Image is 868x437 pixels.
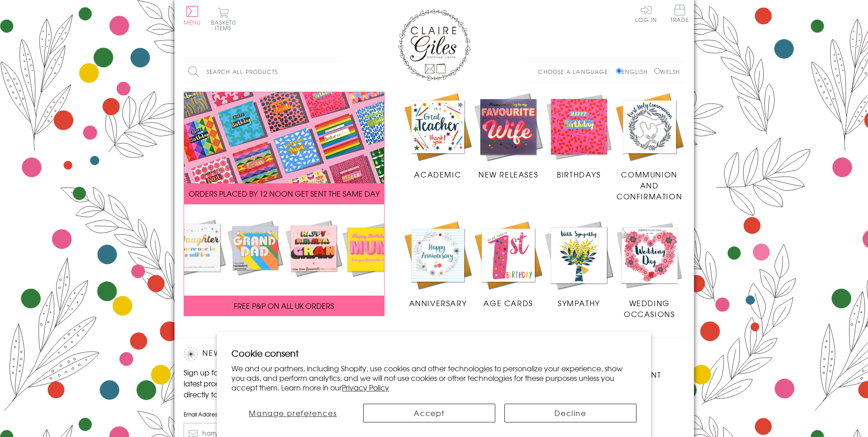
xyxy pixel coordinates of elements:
button: Basket0 items [211,7,236,31]
a: New Releases [473,92,544,180]
input: Welsh [654,68,660,74]
span: Age Cards [483,297,533,308]
span: New Releases [478,169,538,180]
a: Log In [635,5,657,22]
a: Age Cards [473,220,544,308]
span: 0 items [215,18,236,32]
input: Search all products [184,62,343,82]
h2: Cookie consent [231,347,637,359]
a: Sympathy [544,220,614,308]
a: Communion and Confirmation [614,92,685,202]
span: Trade [670,5,689,22]
img: Claire Giles Greetings Cards [398,9,471,81]
button: Manage preferences [231,404,354,422]
input: English [616,68,622,74]
h2: Newsletter [184,347,339,361]
span: Communion and Confirmation [616,169,682,202]
span: Anniversary [409,297,467,308]
a: Birthdays [544,92,614,180]
span: Menu [184,18,201,26]
label: Welsh [654,68,680,76]
input: Search [334,62,343,82]
span: Birthdays [557,169,601,180]
p: Choose a language: [538,68,614,76]
button: Decline [504,404,637,422]
button: Menu [184,6,201,25]
a: Academic [403,92,473,180]
a: Privacy Policy [342,382,389,393]
p: We and our partners, including Shopify, use cookies and other technologies to personalize your ex... [231,364,637,392]
span: Wedding Occasions [624,297,675,319]
button: Accept [363,404,495,422]
span: Manage preferences [249,407,337,418]
span: ORDERS PLACED BY 12 NOON GET SENT THE SAME DAY [189,188,380,199]
p: Sign up for our newsletter to receive the latest product launches, news and offers directly to yo... [184,367,339,400]
a: Trade [670,5,689,24]
a: Wedding Occasions [614,220,685,319]
span: FREE P&P ON ALL UK ORDERS [234,300,334,311]
span: Sympathy [558,297,600,308]
label: Email Address [184,410,339,418]
a: Anniversary [403,220,473,308]
label: English [616,68,652,76]
span: Academic [414,169,461,180]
